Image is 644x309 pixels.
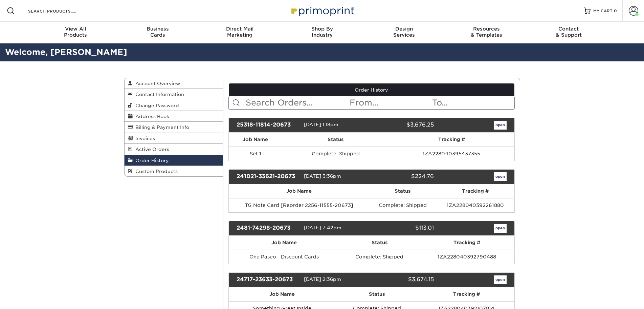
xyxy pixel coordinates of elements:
td: Complete: Shipped [282,147,389,161]
span: [DATE] 3:36pm [304,173,341,179]
span: Account Overview [133,81,180,86]
div: $224.76 [367,172,439,181]
div: 241021-33621-20673 [231,172,304,181]
a: Contact& Support [528,22,610,43]
a: BusinessCards [116,22,199,43]
a: Direct MailMarketing [199,22,281,43]
span: Change Password [133,103,179,108]
span: View All [35,26,117,32]
div: 24717-23633-20673 [231,275,304,284]
div: Products [35,26,117,38]
a: Billing & Payment Info [125,122,223,133]
span: [DATE] 2:36pm [304,276,341,282]
div: Industry [281,26,363,38]
th: Job Name [229,287,335,301]
span: Order History [133,158,169,163]
div: 2481-74298-20673 [231,224,304,233]
a: View AllProducts [35,22,117,43]
th: Tracking # [419,287,514,301]
th: Status [335,287,419,301]
a: Resources& Templates [445,22,528,43]
a: DesignServices [363,22,445,43]
a: open [494,172,507,181]
td: TG Note Card [Reorder 2256-11555-20673] [229,198,369,212]
div: 25318-11814-20673 [231,121,304,130]
span: Billing & Payment Info [133,124,189,130]
span: Address Book [133,114,169,119]
td: Complete: Shipped [339,250,419,264]
a: Contact Information [125,89,223,100]
span: Design [363,26,445,32]
span: Shop By [281,26,363,32]
span: [DATE] 7:42pm [304,225,341,230]
input: Search Orders... [245,96,349,109]
span: Direct Mail [199,26,281,32]
a: open [494,121,507,130]
div: $3,676.25 [367,121,439,130]
a: Shop ByIndustry [281,22,363,43]
th: Job Name [229,236,339,250]
div: & Support [528,26,610,38]
a: Active Orders [125,144,223,155]
a: open [494,275,507,284]
span: [DATE] 1:18pm [304,122,338,127]
th: Status [282,133,389,147]
div: $113.01 [367,224,439,233]
td: 1ZA228040395437355 [389,147,514,161]
td: One Paseo - Discount Cards [229,250,339,264]
div: $3,674.15 [367,275,439,284]
a: Address Book [125,111,223,122]
a: Custom Products [125,166,223,176]
span: Contact [528,26,610,32]
td: 1ZA228040392261880 [436,198,514,212]
div: Services [363,26,445,38]
a: Account Overview [125,78,223,89]
span: Contact Information [133,92,184,97]
img: Primoprint [288,3,356,18]
div: Cards [116,26,199,38]
a: Order History [229,83,514,96]
th: Tracking # [419,236,514,250]
span: Custom Products [133,169,178,174]
input: SEARCH PRODUCTS..... [27,7,93,15]
th: Job Name [229,133,282,147]
span: Business [116,26,199,32]
span: Resources [445,26,528,32]
input: From... [349,96,431,109]
a: Order History [125,155,223,166]
a: open [494,224,507,233]
input: To... [431,96,514,109]
span: Invoices [133,136,155,141]
a: Invoices [125,133,223,144]
div: Marketing [199,26,281,38]
a: Change Password [125,100,223,111]
td: Complete: Shipped [369,198,436,212]
span: 0 [614,8,617,13]
td: Set 1 [229,147,282,161]
th: Status [369,184,436,198]
span: MY CART [593,8,613,14]
th: Tracking # [436,184,514,198]
th: Job Name [229,184,369,198]
td: 1ZA228040392790488 [419,250,514,264]
th: Tracking # [389,133,514,147]
th: Status [339,236,419,250]
div: & Templates [445,26,528,38]
span: Active Orders [133,147,169,152]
